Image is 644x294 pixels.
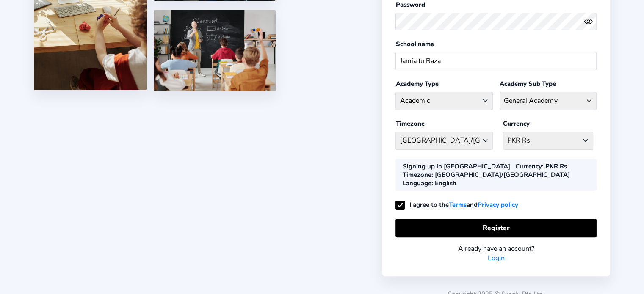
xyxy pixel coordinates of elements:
img: 5.png [154,10,276,91]
label: Academy Sub Type [500,80,556,88]
div: : English [402,179,456,187]
a: Terms [448,200,466,210]
b: Language [402,179,431,187]
ion-icon: eye outline [584,17,593,26]
div: Signing up in [GEOGRAPHIC_DATA]. [402,162,511,170]
a: Login [488,253,505,263]
div: : PKR Rs [515,162,567,170]
label: Currency [503,119,530,128]
label: Password [395,0,425,9]
label: School name [395,40,434,48]
b: Timezone [402,170,431,179]
label: Academy Type [395,80,438,88]
div: : [GEOGRAPHIC_DATA]/[GEOGRAPHIC_DATA] [402,170,569,179]
a: Privacy policy [477,200,518,210]
button: Register [395,219,597,237]
b: Currency [515,162,542,170]
label: Timezone [395,119,424,128]
input: School name [395,52,597,70]
button: eye outlineeye off outline [584,17,597,26]
div: Already have an account? [395,244,597,253]
label: I agree to the and [395,201,518,209]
